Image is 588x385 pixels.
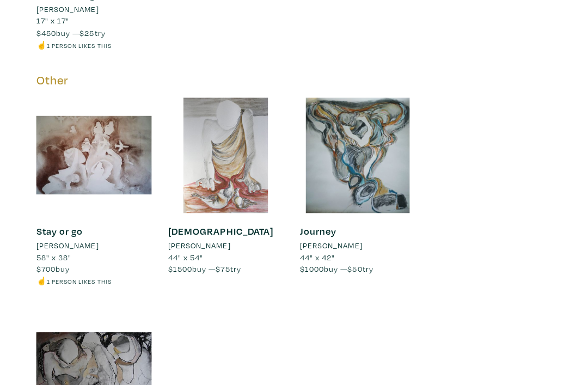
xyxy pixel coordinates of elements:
[41,250,76,260] span: 58" x 38"
[41,3,155,15] a: [PERSON_NAME]
[41,237,103,249] li: [PERSON_NAME]
[41,273,155,285] li: ☝️
[41,72,416,87] h5: Other
[51,41,115,49] small: 1 person likes this
[171,261,195,272] span: $1500
[41,261,74,272] span: buy
[219,261,233,272] span: $75
[41,261,60,272] span: $700
[41,3,103,15] li: [PERSON_NAME]
[302,250,337,260] span: 44" x 42"
[41,27,109,38] span: buy — try
[41,39,155,51] li: ☝️
[84,27,99,38] span: $25
[41,15,73,26] span: 17" x 17"
[41,223,87,235] a: Stay or go
[41,237,155,249] a: [PERSON_NAME]
[171,250,206,260] span: 44" x 54"
[41,27,60,38] span: $450
[171,261,244,272] span: buy — try
[171,223,276,235] a: [DEMOGRAPHIC_DATA]
[171,237,286,249] a: [PERSON_NAME]
[350,261,364,272] span: $50
[302,237,364,249] li: [PERSON_NAME]
[171,237,234,249] li: [PERSON_NAME]
[302,261,326,272] span: $1000
[302,237,416,249] a: [PERSON_NAME]
[51,275,115,283] small: 1 person likes this
[302,223,339,235] a: Journey
[302,261,375,272] span: buy — try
